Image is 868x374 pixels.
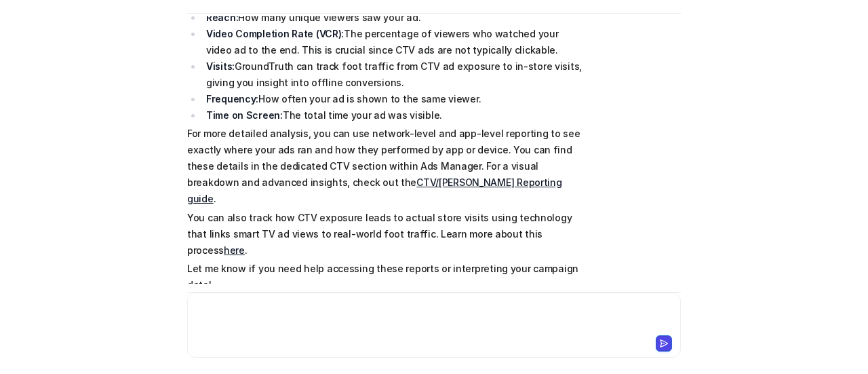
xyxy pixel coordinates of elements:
li: The percentage of viewers who watched your video ad to the end. This is crucial since CTV ads are... [202,26,584,58]
p: You can also track how CTV exposure leads to actual store visits using technology that links smar... [187,210,584,259]
p: For more detailed analysis, you can use network-level and app-level reporting to see exactly wher... [187,126,584,207]
a: here [224,244,245,256]
strong: Time on Screen: [206,109,283,121]
strong: Visits: [206,60,235,72]
li: How often your ad is shown to the same viewer. [202,91,584,107]
li: GroundTruth can track foot traffic from CTV ad exposure to in-store visits, giving you insight in... [202,58,584,91]
strong: Frequency: [206,93,258,105]
strong: Video Completion Rate (VCR): [206,28,344,39]
li: How many unique viewers saw your ad. [202,10,584,26]
strong: Reach: [206,12,238,23]
p: Let me know if you need help accessing these reports or interpreting your campaign data! [187,261,584,293]
li: The total time your ad was visible. [202,107,584,124]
